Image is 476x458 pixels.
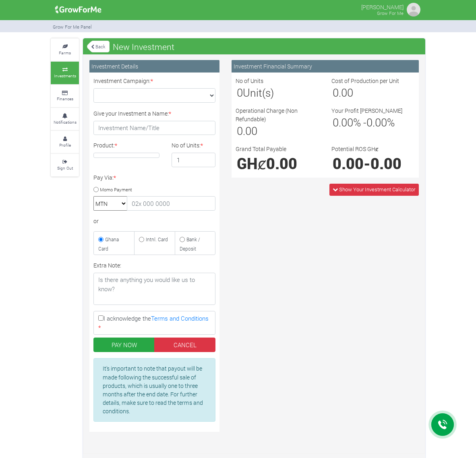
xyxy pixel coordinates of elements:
span: 0.00 [370,153,401,173]
label: Cost of Production per Unit [331,77,399,85]
span: 0.00 [333,115,353,129]
small: Finances [57,96,73,102]
a: Notifications [51,108,79,130]
small: Profile [59,142,71,148]
h3: Unit(s) [237,86,318,99]
p: [PERSON_NAME] [361,2,404,11]
a: Back [87,40,110,53]
label: I acknowledge the [93,311,215,334]
input: Investment Name/Title [93,121,215,135]
a: Sign Out [51,154,79,176]
input: I acknowledge theTerms and Conditions * [98,315,103,321]
div: Investment Details [89,60,219,73]
h1: - [333,154,414,172]
small: Farms [59,50,71,56]
label: Investment Campaign: [93,77,153,85]
span: Show Your Investment Calculator [339,186,415,193]
span: 0.00 [333,85,353,99]
a: Terms and Conditions [151,314,209,322]
label: Extra Note: [93,261,121,269]
small: Grow For Me [377,10,404,16]
span: 0.00 [333,153,364,173]
p: It's important to note that payout will be made following the successful sale of products, which ... [103,364,207,415]
label: Operational Charge (Non Refundable) [236,106,319,123]
span: 0.00 [237,124,257,138]
small: Bank / Deposit [180,236,200,252]
small: Momo Payment [100,186,132,192]
small: Grow For Me Panel [53,24,92,30]
a: Profile [51,131,79,153]
img: growforme image [52,2,104,18]
label: Pay Via: [93,173,116,182]
input: Ghana Card [98,237,103,242]
a: Farms [51,39,79,61]
a: CANCEL [154,338,215,352]
small: Investments [54,73,76,79]
span: 0 [237,85,243,99]
label: Grand Total Payable [236,145,286,153]
small: Sign Out [57,165,73,171]
small: Ghana Card [98,236,119,252]
input: Intnl. Card [139,237,144,242]
small: Intnl. Card [146,236,168,242]
input: Momo Payment [93,187,99,192]
a: Finances [51,85,79,107]
small: Notifications [54,119,77,125]
input: Bank / Deposit [180,237,185,242]
label: Give your Investment a Name: [93,109,171,118]
div: or [93,217,215,225]
img: growforme image [406,2,422,18]
label: Product: [93,141,117,149]
h3: % - % [333,116,414,129]
label: No of Units [236,77,263,85]
div: Investment Financial Summary [232,60,419,73]
label: Potential ROS GHȼ [331,145,379,153]
input: 02x 000 0000 [127,196,215,211]
a: Investments [51,62,79,84]
span: 0.00 [366,115,387,129]
label: Your Profit [PERSON_NAME] [331,106,402,115]
span: New Investment [111,39,176,55]
label: No of Units: [172,141,203,149]
button: PAY NOW [93,338,155,352]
